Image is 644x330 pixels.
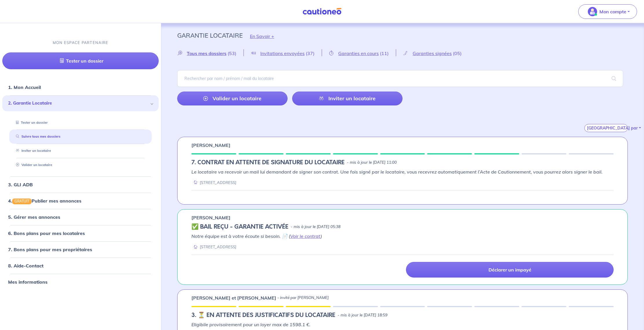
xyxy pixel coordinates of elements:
span: Tous mes dossiers [187,50,226,56]
p: [PERSON_NAME] [191,214,230,221]
input: Rechercher par nom / prénom / mail du locataire [177,70,623,87]
p: Garantie Locataire [177,30,243,41]
div: Inviter un locataire [9,146,152,156]
span: Garanties signées [413,50,452,56]
em: Le locataire va recevoir un mail lui demandant de signer son contrat. Une fois signé par le locat... [191,169,603,175]
div: Suivre tous mes dossiers [9,132,152,141]
a: Déclarer un impayé [406,262,614,278]
p: - mis à jour le [DATE] 05:38 [291,224,341,230]
div: 5. Gérer mes annonces [2,211,159,223]
a: 6. Bons plans pour mes locataires [8,230,85,236]
button: [GEOGRAPHIC_DATA] par [584,124,628,132]
div: 2. Garantie Locataire [2,95,159,111]
a: Garanties signées(05) [396,50,469,56]
p: Déclarer un impayé [489,267,531,273]
div: 7. Bons plans pour mes propriétaires [2,244,159,255]
button: illu_account_valid_menu.svgMon compte [578,4,637,19]
button: En Savoir + [243,28,281,45]
a: Tester un dossier [14,121,48,125]
a: Tous mes dossiers(53) [177,50,244,56]
a: 1. Mon Accueil [8,84,41,90]
p: - mis à jour le [DATE] 11:00 [347,160,397,165]
a: Inviter un locataire [14,149,51,153]
div: [STREET_ADDRESS] [191,244,236,250]
h5: ✅ BAIL REÇU - GARANTIE ACTIVÉE [191,223,288,230]
span: Invitations envoyées [260,50,305,56]
span: 2. Garantie Locataire [8,100,149,107]
em: Eligibile provisoirement pour un loyer max de 1598.1 €. [191,322,310,327]
img: illu_account_valid_menu.svg [588,7,597,16]
span: search [605,70,623,87]
div: Mes informations [2,276,159,288]
div: 3. GLI ADB [2,179,159,190]
p: Mon compte [599,8,626,15]
a: Suivre tous mes dossiers [14,134,61,138]
span: (05) [453,50,462,56]
div: Valider un locataire [9,160,152,170]
h5: 3. ⏳️️ EN ATTENTE DES JUSTIFICATIFS DU LOCATAIRE [191,312,335,319]
p: - invité par [PERSON_NAME] [277,295,329,301]
p: - mis à jour le [DATE] 18:59 [338,312,387,318]
span: Garanties en cours [338,50,379,56]
a: 3. GLI ADB [8,182,33,187]
a: 5. Gérer mes annonces [8,214,60,220]
a: 8. Aide-Contact [8,263,43,269]
span: (11) [380,50,389,56]
a: Tester un dossier [2,52,159,69]
img: Cautioneo [300,8,344,15]
div: 8. Aide-Contact [2,260,159,271]
span: (53) [228,50,236,56]
div: 1. Mon Accueil [2,81,159,93]
a: Valider un locataire [14,163,52,167]
div: state: RENTER-DOCUMENTS-IN-PENDING, Context: ,NULL-NO-CERTIFICATE [191,312,614,319]
div: state: RENTER-PAYMENT-METHOD-IN-PROGRESS, Context: ,IS-GL-CAUTION [191,159,614,166]
a: Garanties en cours(11) [322,50,396,56]
a: Voir le contrat [290,233,321,239]
a: Inviter un locataire [292,92,402,105]
div: [STREET_ADDRESS] [191,180,236,185]
a: Valider un locataire [177,92,288,105]
div: 6. Bons plans pour mes locataires [2,227,159,239]
p: [PERSON_NAME] et [PERSON_NAME] [191,294,276,301]
div: state: CONTRACT-VALIDATED, Context: IN-MANAGEMENT,IS-GL-CAUTION [191,223,614,230]
div: 4.GRATUITPublier mes annonces [2,195,159,207]
a: 4.GRATUITPublier mes annonces [8,198,81,204]
em: Notre équipe est à votre écoute si besoin. 📄 ( ) [191,233,322,239]
p: MON ESPACE PARTENAIRE [53,40,109,45]
a: 7. Bons plans pour mes propriétaires [8,247,92,252]
a: Invitations envoyées(37) [244,50,322,56]
span: (37) [306,50,314,56]
div: Tester un dossier [9,118,152,127]
p: [PERSON_NAME] [191,142,230,149]
a: Mes informations [8,279,47,285]
h5: 7. CONTRAT EN ATTENTE DE SIGNATURE DU LOCATAIRE [191,159,345,166]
